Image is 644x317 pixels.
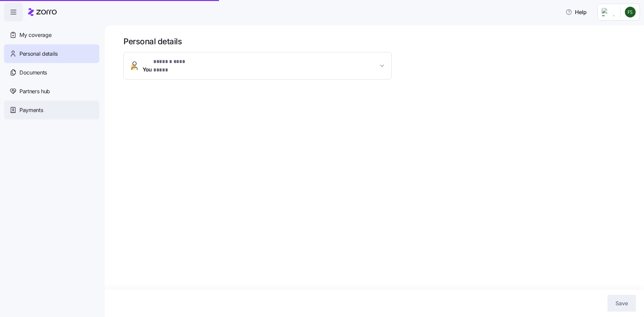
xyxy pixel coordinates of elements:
[560,5,592,19] button: Help
[19,31,51,39] span: My coverage
[19,68,47,77] span: Documents
[607,295,636,312] button: Save
[4,63,99,82] a: Documents
[4,44,99,63] a: Personal details
[19,50,58,58] span: Personal details
[123,36,635,47] h1: Personal details
[566,8,587,16] span: Help
[143,58,199,74] span: You
[615,299,628,307] span: Save
[19,87,50,96] span: Partners hub
[625,7,636,17] img: 754ee78f3aef8c4108d72247c0a2cbba
[19,106,43,114] span: Payments
[602,8,615,16] img: Employer logo
[4,101,99,119] a: Payments
[4,82,99,101] a: Partners hub
[4,25,99,44] a: My coverage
